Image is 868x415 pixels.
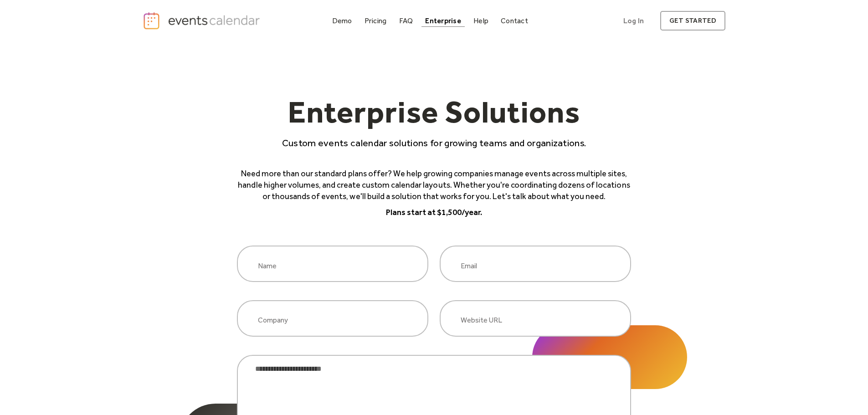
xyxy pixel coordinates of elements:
[237,207,631,218] p: Plans start at $1,500/year.
[365,18,387,23] div: Pricing
[395,15,417,27] a: FAQ
[614,11,653,31] a: Log In
[361,15,390,27] a: Pricing
[332,18,352,23] div: Demo
[497,15,532,27] a: Contact
[399,18,413,23] div: FAQ
[501,18,528,23] div: Contact
[425,18,461,23] div: Enterprise
[143,11,263,30] a: home
[470,15,492,27] a: Help
[421,15,464,27] a: Enterprise
[237,168,631,203] p: Need more than our standard plans offer? We help growing companies manage events across multiple ...
[237,96,631,136] h1: Enterprise Solutions
[473,18,488,23] div: Help
[237,136,631,149] p: Custom events calendar solutions for growing teams and organizations.
[329,15,356,27] a: Demo
[660,11,725,31] a: get started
